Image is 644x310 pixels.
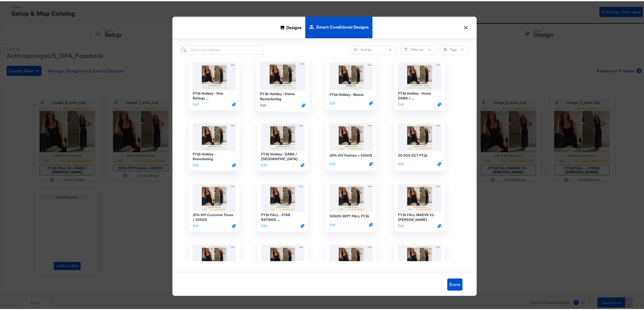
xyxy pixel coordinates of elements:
img: seBMPmWAvHFSj6E5YxPBDw.jpg [398,243,441,271]
img: seBMPmWAvHFSj6E5YxPBDw.jpg [330,243,373,271]
button: Done [447,277,462,290]
img: 6zHgJbGN_EVMwQN9ShVwDw.jpg [330,183,373,211]
div: FY26 FALL MAEVE V2 - [PERSON_NAME] [398,211,441,221]
button: Edit [398,160,404,165]
div: FY26 Holiday - Star Ratings ([PERSON_NAME]) [193,90,236,99]
svg: Duplicate [301,162,304,166]
svg: Sliders [354,47,357,50]
div: FY26 FALL - STAR RATINGS ([PERSON_NAME])EditDuplicate [257,180,308,231]
div: 30% Off Fashion + 50SOSEditDuplicate [326,119,377,170]
div: FY26 Holiday - Remarketing [193,151,236,160]
svg: Duplicate [232,162,236,166]
button: Edit [260,102,266,107]
button: TagTags [440,44,469,53]
svg: Tag [443,47,447,50]
button: Edit [330,100,335,105]
button: Edit [193,161,199,166]
button: Edit [261,161,267,166]
img: mH75KzKko3mrHNeiWYIubg.jpg [330,122,373,150]
button: FilterFilter by [401,44,436,53]
div: FY26 FALL MAEVE V2 - [PERSON_NAME]EditDuplicate [394,180,445,231]
svg: Duplicate [438,161,441,164]
div: FY26 Holiday - Star Ratings ([PERSON_NAME])EditDuplicate [189,58,240,109]
img: MIqtzMLMXxK_zjeSWriaGg.jpg [330,61,373,89]
img: AH1dbTTqyxIgEd4vln-fUQ.jpg [193,243,236,271]
svg: Duplicate [438,223,441,226]
div: FY26 Holiday - Home RemarketingEditDuplicate [256,57,309,110]
div: 50 SOS OCT FY26EditDuplicate [394,119,445,170]
div: FY26 Holiday - Home DABA / [GEOGRAPHIC_DATA]EditDuplicate [394,58,445,109]
div: 50SOS SEPT FALL FY26 [330,213,369,217]
input: Search for a design [180,44,263,53]
button: SlidersSort by [350,44,397,53]
button: Edit [261,222,267,227]
div: FY26 Holiday - DABA / [GEOGRAPHIC_DATA]EditDuplicate [257,119,308,170]
svg: Duplicate [369,161,373,164]
svg: Duplicate [438,101,441,105]
div: 50 SOS OCT FY26 [398,152,427,157]
div: FY26 Holiday - Maeve [330,91,364,96]
button: Edit [330,160,335,165]
button: Edit [193,101,199,106]
div: FY26 FALL - STAR RATINGS ([PERSON_NAME]) [261,211,304,221]
button: Edit [398,101,404,106]
svg: Duplicate [232,101,236,105]
img: KiCI8C8xFkIun0CkOkBDnw.jpg [261,122,304,150]
div: FY26 Holiday - Home DABA / [GEOGRAPHIC_DATA] [398,90,441,99]
svg: Duplicate [301,223,304,226]
img: JXn8IGsZK2lAgnyEjjW8cw.jpg [398,183,441,211]
div: FY26 Holiday - Home Remarketing [260,90,306,100]
button: × [461,20,470,30]
div: 25% Off Customer Faves + 50SOS [193,211,236,221]
svg: Duplicate [302,102,306,106]
button: Edit [398,222,404,227]
svg: Duplicate [369,222,373,225]
img: mOGZ_yvec3RnNNOyFl5RKA.jpg [398,61,441,89]
svg: Duplicate [369,100,373,104]
img: gssSlFpSBb1B_8mHtB555g.jpg [261,243,304,271]
img: mOGZ_yvec3RnNNOyFl5RKA.jpg [260,60,306,89]
span: Designs [286,15,301,37]
div: 30% Off Fashion + 50SOS [330,152,372,157]
img: DB6DW4f8m8YvKD43gb1M5A.jpg [398,122,441,150]
div: FY26 Holiday - RemarketingEditDuplicate [189,119,240,170]
svg: Filter [404,47,408,50]
button: Edit [193,222,199,227]
button: Edit [330,221,335,226]
svg: Duplicate [232,223,236,226]
div: FY26 Holiday - DABA / [GEOGRAPHIC_DATA] [261,151,304,160]
img: 7_U6KAC7kWU7m90KD5WRuA.jpg [193,183,236,211]
div: 50SOS SEPT FALL FY26EditDuplicate [326,180,377,231]
span: Done [449,280,460,287]
img: jbS3qD_DYJ13tBSCf-gHtw.jpg [261,183,304,211]
div: FY26 Holiday - MaeveEditDuplicate [326,58,377,109]
img: KiCI8C8xFkIun0CkOkBDnw.jpg [193,122,236,150]
div: 25% Off Customer Faves + 50SOSEditDuplicate [189,180,240,231]
img: nO_DXCbGm-vzByimdVMsNg.jpg [193,61,236,89]
span: Smart Conditional Designs [316,15,369,37]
